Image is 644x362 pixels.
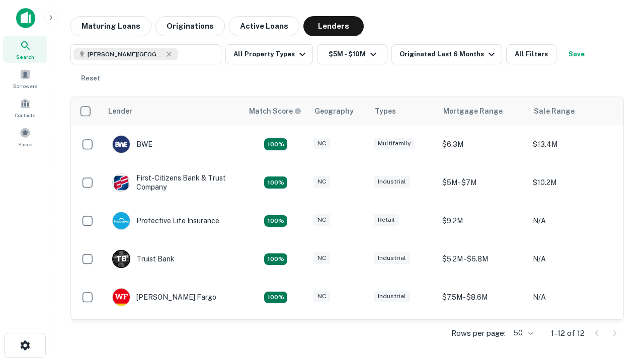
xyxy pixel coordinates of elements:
[264,138,287,150] div: Matching Properties: 2, hasApolloMatch: undefined
[74,68,107,88] button: Reset
[116,254,126,264] p: T B
[249,106,299,117] h6: Match Score
[534,105,575,117] div: Sale Range
[313,252,330,264] div: NC
[70,16,151,36] button: Maturing Loans
[528,163,618,202] td: $10.2M
[313,176,330,188] div: NC
[18,140,33,148] span: Saved
[249,106,301,117] div: Capitalize uses an advanced AI algorithm to match your search with the best lender. The match sco...
[264,215,287,227] div: Matching Properties: 2, hasApolloMatch: undefined
[313,138,330,149] div: NC
[113,136,130,153] img: picture
[437,278,528,316] td: $7.5M - $8.6M
[528,240,618,278] td: N/A
[528,125,618,163] td: $13.4M
[112,135,152,153] div: BWE
[229,16,299,36] button: Active Loans
[243,97,308,125] th: Capitalize uses an advanced AI algorithm to match your search with the best lender. The match sco...
[102,97,243,125] th: Lender
[112,288,216,306] div: [PERSON_NAME] Fargo
[15,111,35,119] span: Contacts
[3,123,47,150] a: Saved
[308,97,369,125] th: Geography
[112,173,233,192] div: First-citizens Bank & Trust Company
[551,327,585,339] p: 1–12 of 12
[88,50,163,59] span: [PERSON_NAME][GEOGRAPHIC_DATA], [GEOGRAPHIC_DATA]
[374,252,410,264] div: Industrial
[264,176,287,189] div: Matching Properties: 2, hasApolloMatch: undefined
[3,65,47,92] a: Borrowers
[374,176,410,188] div: Industrial
[451,327,506,339] p: Rows per page:
[437,163,528,202] td: $5M - $7M
[3,94,47,121] a: Contacts
[264,292,287,304] div: Matching Properties: 2, hasApolloMatch: undefined
[113,289,130,306] img: picture
[13,82,37,90] span: Borrowers
[437,202,528,240] td: $9.2M
[16,8,35,28] img: capitalize-icon.png
[528,316,618,354] td: N/A
[113,212,130,229] img: picture
[443,105,503,117] div: Mortgage Range
[437,125,528,163] td: $6.3M
[317,44,387,64] button: $5M - $10M
[303,16,364,36] button: Lenders
[594,249,644,298] iframe: Chat Widget
[3,36,47,63] a: Search
[528,202,618,240] td: N/A
[313,214,330,226] div: NC
[16,53,34,61] span: Search
[391,44,502,64] button: Originated Last 6 Months
[399,48,498,60] div: Originated Last 6 Months
[313,291,330,302] div: NC
[437,240,528,278] td: $5.2M - $6.8M
[437,97,528,125] th: Mortgage Range
[510,326,535,340] div: 50
[108,105,132,117] div: Lender
[112,250,175,268] div: Truist Bank
[506,44,556,64] button: All Filters
[528,278,618,316] td: N/A
[369,97,437,125] th: Types
[374,138,415,149] div: Multifamily
[155,16,225,36] button: Originations
[113,174,130,191] img: picture
[225,44,313,64] button: All Property Types
[560,44,593,64] button: Save your search to get updates of matches that match your search criteria.
[375,105,396,117] div: Types
[528,97,618,125] th: Sale Range
[374,214,399,226] div: Retail
[437,316,528,354] td: $8.8M
[264,253,287,265] div: Matching Properties: 3, hasApolloMatch: undefined
[374,291,410,302] div: Industrial
[314,105,354,117] div: Geography
[112,212,219,230] div: Protective Life Insurance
